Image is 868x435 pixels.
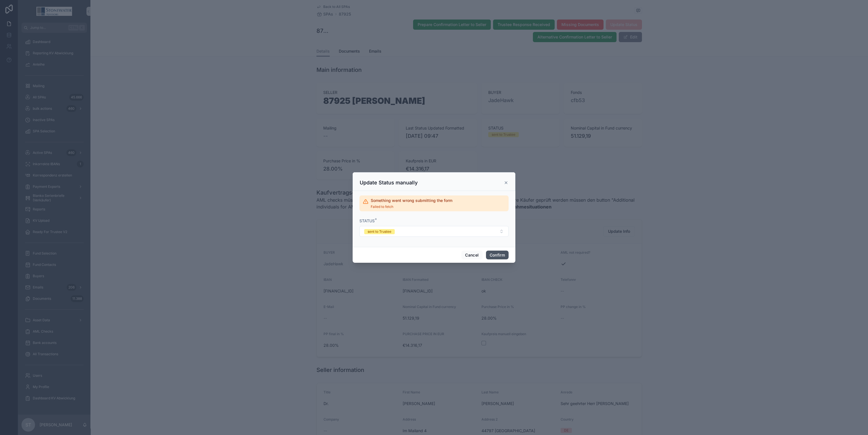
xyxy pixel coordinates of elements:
button: Cancel [461,251,482,260]
button: Confirm [486,251,509,260]
span: Failed to fetch [371,204,452,209]
h3: Update Status manually [360,179,418,186]
h2: Something went wrong submitting the form [371,198,452,203]
button: Select Button [359,226,509,237]
div: sent to Trustee [368,229,391,234]
span: STATUS [359,218,375,223]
